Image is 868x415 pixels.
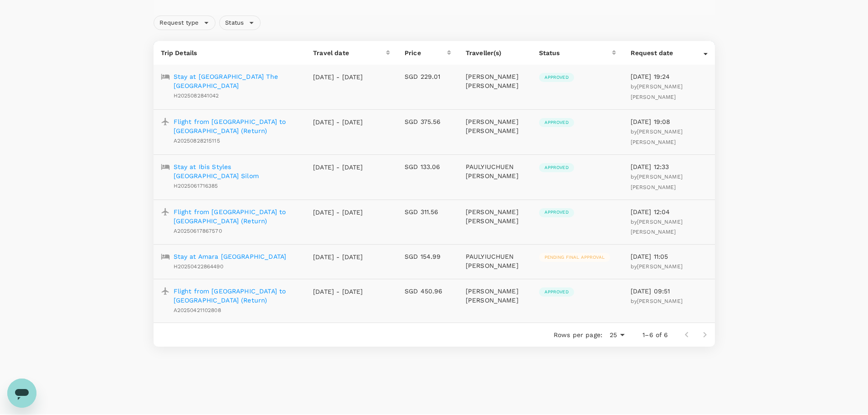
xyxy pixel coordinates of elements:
[631,48,704,57] div: Request date
[220,19,249,27] span: Status
[631,219,683,236] span: [PERSON_NAME] [PERSON_NAME]
[631,287,708,296] p: [DATE] 09:51
[539,254,610,261] span: Pending final approval
[631,128,683,145] span: by
[539,289,574,295] span: Approved
[466,48,524,57] p: Traveller(s)
[466,72,524,90] p: [PERSON_NAME] [PERSON_NAME]
[539,48,612,57] div: Status
[7,379,36,408] iframe: Button to launch messaging window
[539,164,574,171] span: Approved
[313,287,363,296] p: [DATE] - [DATE]
[174,72,299,90] a: Stay at [GEOGRAPHIC_DATA] The [GEOGRAPHIC_DATA]
[174,228,222,234] span: A20250617867570
[466,162,524,180] p: PAULYIUCHUEN [PERSON_NAME]
[631,83,683,100] span: [PERSON_NAME] [PERSON_NAME]
[313,208,363,217] p: [DATE] - [DATE]
[161,48,299,57] p: Trip Details
[405,117,451,126] p: SGD 375.56
[554,330,602,339] p: Rows per page:
[539,74,574,81] span: Approved
[631,117,708,126] p: [DATE] 19:08
[631,252,708,261] p: [DATE] 11:05
[631,83,683,100] span: by
[539,119,574,126] span: Approved
[313,252,363,261] p: [DATE] - [DATE]
[174,207,299,225] a: Flight from [GEOGRAPHIC_DATA] to [GEOGRAPHIC_DATA] (Return)
[174,307,221,313] span: A20250421102808
[174,162,299,180] a: Stay at Ibis Styles [GEOGRAPHIC_DATA] Silom
[405,162,451,171] p: SGD 133.06
[154,15,216,30] div: Request type
[631,174,683,190] span: by
[637,263,683,270] span: [PERSON_NAME]
[313,118,363,127] p: [DATE] - [DATE]
[631,128,683,145] span: [PERSON_NAME] [PERSON_NAME]
[466,252,524,270] p: PAULYIUCHUEN [PERSON_NAME]
[631,207,708,216] p: [DATE] 12:04
[174,138,220,144] span: A20250828215115
[174,263,223,270] span: H20250422864490
[405,207,451,216] p: SGD 311.56
[313,72,363,82] p: [DATE] - [DATE]
[174,117,299,135] a: Flight from [GEOGRAPHIC_DATA] to [GEOGRAPHIC_DATA] (Return)
[466,287,524,305] p: [PERSON_NAME] [PERSON_NAME]
[466,207,524,225] p: [PERSON_NAME] [PERSON_NAME]
[405,252,451,261] p: SGD 154.99
[539,209,574,215] span: Approved
[631,162,708,171] p: [DATE] 12:33
[174,287,299,305] a: Flight from [GEOGRAPHIC_DATA] to [GEOGRAPHIC_DATA] (Return)
[631,263,683,270] span: by
[631,219,683,236] span: by
[466,117,524,135] p: [PERSON_NAME] [PERSON_NAME]
[637,298,683,304] span: [PERSON_NAME]
[631,72,708,81] p: [DATE] 19:24
[405,287,451,296] p: SGD 450.96
[219,15,261,30] div: Status
[631,174,683,190] span: [PERSON_NAME] [PERSON_NAME]
[405,48,447,57] div: Price
[606,328,628,342] div: 25
[631,298,683,304] span: by
[174,183,218,189] span: H2025061716385
[313,48,386,57] div: Travel date
[174,92,219,99] span: H2025082841042
[313,163,363,172] p: [DATE] - [DATE]
[174,252,287,261] a: Stay at Amara [GEOGRAPHIC_DATA]
[154,19,205,27] span: Request type
[642,330,668,339] p: 1–6 of 6
[405,72,451,81] p: SGD 229.01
